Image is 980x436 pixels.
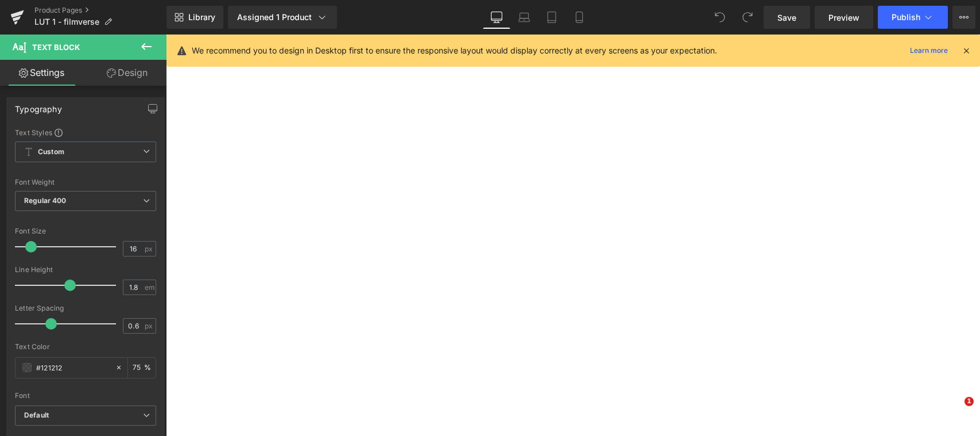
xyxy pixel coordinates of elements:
[15,343,156,351] div: Text Color
[952,6,975,29] button: More
[166,6,223,29] a: New Library
[145,245,154,253] span: px
[145,284,154,291] span: em
[15,304,156,312] div: Letter Spacing
[192,44,717,57] p: We recommend you to design in Desktop first to ensure the responsive layout would display correct...
[15,128,156,137] div: Text Styles
[510,6,538,29] a: Laptop
[964,397,974,406] span: 1
[145,322,154,330] span: px
[15,98,62,114] div: Typography
[128,358,156,378] div: %
[15,266,156,274] div: Line Height
[38,147,64,157] b: Custom
[15,392,156,400] div: Font
[777,12,796,24] span: Save
[34,17,99,26] span: LUT 1 - filmverse
[828,12,859,24] span: Preview
[24,196,67,205] b: Regular 400
[188,12,215,22] span: Library
[34,6,166,15] a: Product Pages
[15,227,156,235] div: Font Size
[708,6,731,29] button: Undo
[24,411,49,420] i: Default
[736,6,759,29] button: Redo
[237,12,328,23] div: Assigned 1 Product
[86,60,169,86] a: Design
[892,13,920,22] span: Publish
[15,178,156,186] div: Font Weight
[32,43,80,52] span: Text Block
[538,6,565,29] a: Tablet
[483,6,510,29] a: Desktop
[878,6,948,29] button: Publish
[36,361,110,374] input: Color
[565,6,593,29] a: Mobile
[815,6,873,29] a: Preview
[941,397,969,424] iframe: Intercom live chat
[905,44,952,58] a: Learn more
